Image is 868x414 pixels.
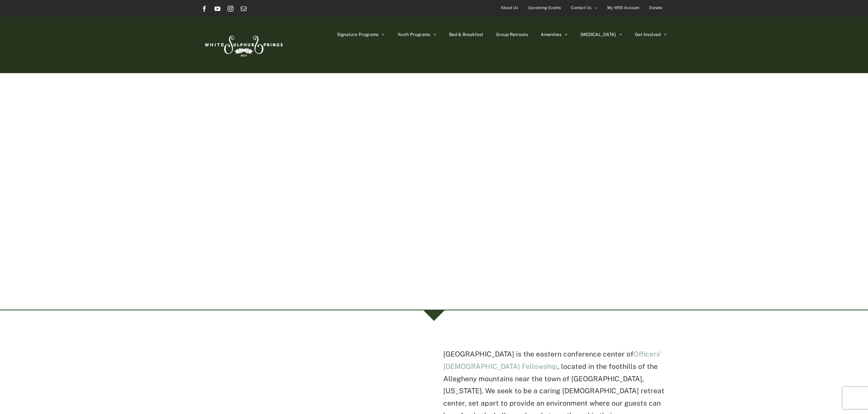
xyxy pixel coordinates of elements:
[201,28,285,62] img: White Sulphur Springs Logo
[449,32,483,37] span: Bed & Breakfast
[496,16,528,53] a: Group Retreats
[580,16,622,53] a: [MEDICAL_DATA]
[241,6,247,12] a: Email
[541,32,561,37] span: Amenities
[607,3,639,13] span: My WSS Account
[337,16,667,53] nav: Main Menu
[528,3,561,13] span: Upcoming Events
[215,6,220,12] a: YouTube
[635,32,661,37] span: Get Involved
[649,3,662,13] span: Donate
[397,32,430,37] span: Youth Programs
[449,16,483,53] a: Bed & Breakfast
[337,16,385,53] a: Signature Programs
[571,3,592,13] span: Contact Us
[496,32,528,37] span: Group Retreats
[228,6,233,12] a: Instagram
[501,3,518,13] span: About Us
[635,16,667,53] a: Get Involved
[337,32,379,37] span: Signature Programs
[541,16,568,53] a: Amenities
[397,16,436,53] a: Youth Programs
[201,6,207,12] a: Facebook
[580,32,616,37] span: [MEDICAL_DATA]
[443,350,661,370] a: Officers’ [DEMOGRAPHIC_DATA] Fellowship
